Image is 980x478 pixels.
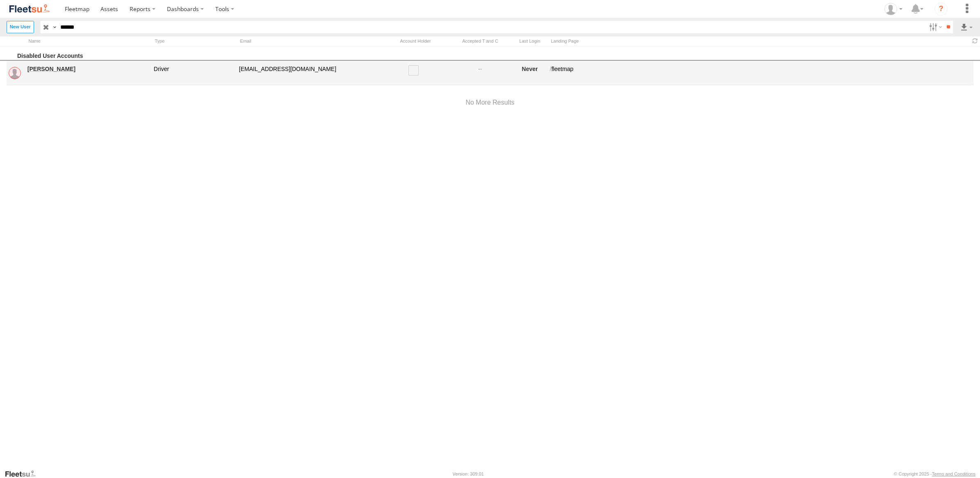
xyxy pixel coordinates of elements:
[926,21,944,33] label: Search Filter Options
[549,37,967,45] div: Landing Page
[26,37,149,45] div: Name
[5,470,42,478] a: Visit our Website
[238,37,381,45] div: Email
[408,65,423,75] label: Read only
[153,37,235,45] div: Type
[51,21,58,33] label: Search Query
[27,65,148,73] a: [PERSON_NAME]
[514,37,545,45] div: Last Login
[238,64,381,82] div: 180146@aramex.com
[934,2,948,16] i: ?
[385,37,446,45] div: Account Holder
[959,21,973,33] label: Export results as...
[894,471,975,476] div: © Copyright 2025 -
[932,471,975,476] a: Terms and Conditions
[882,3,905,15] div: Nizarudeen Shajahan
[970,37,980,45] span: Refresh
[449,37,511,45] div: Has user accepted Terms and Conditions
[549,64,973,82] div: fleetmap
[7,21,34,33] label: Create New User
[453,471,484,476] div: Version: 309.01
[153,64,235,82] div: Driver
[8,3,51,14] img: fleetsu-logo-horizontal.svg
